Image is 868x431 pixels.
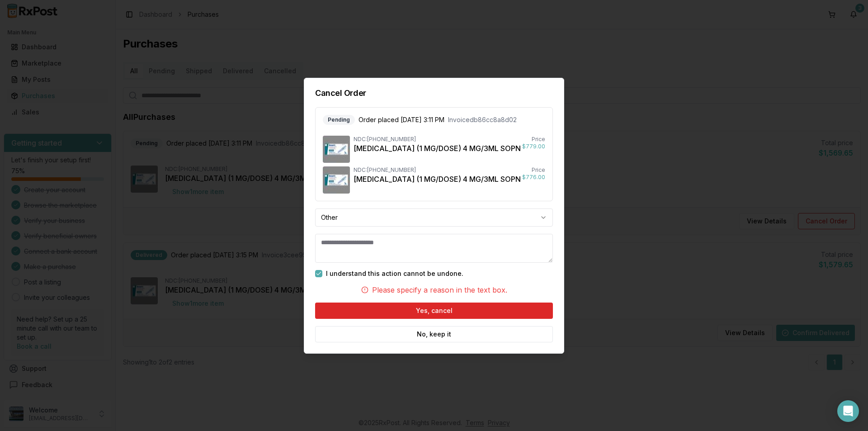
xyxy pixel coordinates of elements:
img: Ozempic (1 MG/DOSE) 4 MG/3ML SOPN [323,136,350,163]
div: Price [532,166,545,174]
img: Ozempic (1 MG/DOSE) 4 MG/3ML SOPN [323,166,350,194]
div: NDC: [PHONE_NUMBER] [354,166,521,174]
button: Yes, cancel [315,303,553,319]
div: Price [532,136,545,143]
span: Invoice db86cc8a8d02 [448,115,517,124]
div: $776.00 [522,174,545,181]
div: $779.00 [522,143,545,150]
div: [MEDICAL_DATA] (1 MG/DOSE) 4 MG/3ML SOPN [354,143,521,154]
div: Please specify a reason in the text box. [315,284,553,295]
span: Order placed [DATE] 3:11 PM [359,115,444,124]
div: [MEDICAL_DATA] (1 MG/DOSE) 4 MG/3ML SOPN [354,174,521,185]
label: I understand this action cannot be undone. [326,270,463,277]
button: No, keep it [315,326,553,342]
h2: Cancel Order [315,89,553,97]
div: Pending [323,115,355,125]
div: NDC: [PHONE_NUMBER] [354,136,521,143]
